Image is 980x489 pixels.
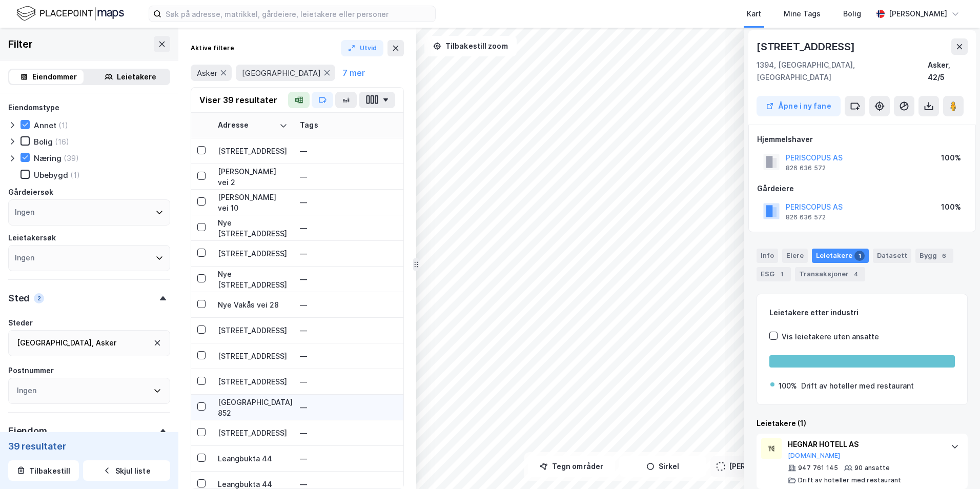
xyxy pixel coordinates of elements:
div: Annet [34,120,56,130]
div: 826 636 572 [786,213,826,221]
div: — [300,348,411,364]
div: Hjemmelshaver [757,133,967,146]
div: — [300,220,411,236]
div: [STREET_ADDRESS] [218,376,288,387]
div: Ingen [17,384,36,397]
div: ESG [757,267,791,281]
div: Kart [747,8,761,20]
button: Skjul liste [83,460,170,481]
div: Leangbukta 44 [218,453,288,464]
button: Sirkel [619,456,706,477]
iframe: Chat Widget [929,440,980,489]
div: Leietakere etter industri [769,307,955,319]
div: 4 [851,269,861,279]
button: Tegn områder [528,456,615,477]
div: (39) [64,153,79,163]
div: Filter [8,36,33,52]
button: Tilbakestill [8,460,79,481]
div: Datasett [873,249,911,263]
div: Ingen [15,252,34,264]
input: Søk på adresse, matrikkel, gårdeiere, leietakere eller personer [161,6,435,22]
div: [STREET_ADDRESS] [218,427,288,438]
div: — [300,271,411,288]
div: Eiendommer [32,71,77,83]
div: — [300,374,411,390]
div: — [300,322,411,339]
div: — [300,399,411,416]
button: Utvid [341,40,384,56]
div: — [300,451,411,467]
div: Nye [STREET_ADDRESS] [218,269,288,290]
div: Steder [8,317,33,329]
div: Leietakere (1) [757,417,968,430]
div: [PERSON_NAME] [889,8,947,20]
div: 1 [777,269,787,279]
div: [GEOGRAPHIC_DATA] 852 [218,397,288,418]
div: 90 ansatte [854,464,890,472]
div: 100% [941,201,961,213]
div: 100% [941,152,961,164]
div: — [300,143,411,159]
div: Vis leietakere uten ansatte [782,331,879,343]
div: 1 [854,251,865,261]
div: — [300,246,411,262]
div: Viser 39 resultater [199,94,277,106]
div: Aktive filtere [191,44,234,52]
div: Sted [8,292,30,304]
div: 2 [34,293,44,303]
span: [GEOGRAPHIC_DATA] [242,68,321,78]
div: Bolig [34,137,53,147]
div: Drift av hoteller med restaurant [798,476,901,484]
div: Næring [34,153,62,163]
button: [DOMAIN_NAME] [788,452,841,460]
div: Bolig [843,8,861,20]
div: [STREET_ADDRESS] [218,248,288,259]
div: 1394, [GEOGRAPHIC_DATA], [GEOGRAPHIC_DATA] [757,59,928,84]
div: Leietakersøk [8,232,56,244]
div: 100% [779,380,797,392]
div: Nye Vakås vei 28 [218,299,288,310]
div: Eiere [782,249,808,263]
div: Asker [96,337,116,349]
div: [STREET_ADDRESS] [218,146,288,156]
div: Ubebygd [34,170,68,180]
div: Tags [300,120,411,130]
div: Gårdeiere [757,182,967,195]
div: Leietakere [117,71,156,83]
div: [GEOGRAPHIC_DATA] , [17,337,94,349]
div: Eiendomstype [8,101,59,114]
div: Bygg [915,249,953,263]
div: 826 636 572 [786,164,826,172]
div: Gårdeiersøk [8,186,53,198]
div: Mine Tags [784,8,821,20]
div: Kontrollprogram for chat [929,440,980,489]
div: Drift av hoteller med restaurant [801,380,914,392]
div: Leietakere [812,249,869,263]
div: 6 [939,251,949,261]
div: — [300,194,411,211]
div: (16) [55,137,69,147]
img: logo.f888ab2527a4732fd821a326f86c7f29.svg [16,5,124,23]
div: Ingen [15,206,34,218]
div: (1) [70,170,80,180]
div: Eiendom [8,425,47,437]
div: 39 resultater [8,440,170,452]
div: Postnummer [8,364,54,377]
div: (1) [58,120,68,130]
div: Transaksjoner [795,267,865,281]
button: 7 mer [339,66,368,79]
div: [PERSON_NAME] vei 2 [218,166,288,188]
div: [STREET_ADDRESS] [218,325,288,336]
div: Adresse [218,120,275,130]
div: [STREET_ADDRESS] [757,38,857,55]
div: HEGNAR HOTELL AS [788,438,941,451]
button: Tilbakestill zoom [424,36,517,56]
div: [STREET_ADDRESS] [218,351,288,361]
div: 947 761 145 [798,464,838,472]
div: — [300,297,411,313]
button: Åpne i ny fane [757,96,841,116]
div: [PERSON_NAME] til kartutsnitt [729,460,838,473]
div: Nye [STREET_ADDRESS] [218,217,288,239]
div: — [300,425,411,441]
div: — [300,169,411,185]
